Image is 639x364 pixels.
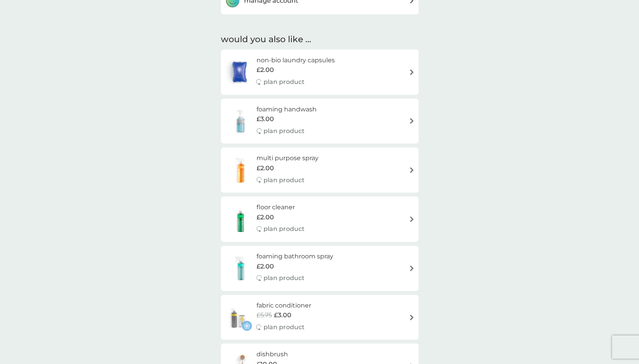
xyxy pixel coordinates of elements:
[225,206,257,233] img: floor cleaner
[409,69,415,75] img: arrow right
[263,77,304,87] p: plan product
[264,175,305,185] p: plan product
[257,163,274,173] span: £2.00
[257,202,305,212] h6: floor cleaner
[409,216,415,222] img: arrow right
[256,301,311,311] h6: fabric conditioner
[257,251,333,261] h6: foaming bathroom spray
[274,310,291,320] span: £3.00
[225,255,257,282] img: foaming bathroom spray
[257,153,319,163] h6: multi purpose spray
[409,118,415,124] img: arrow right
[225,108,257,135] img: foaming handwash
[225,58,254,85] img: non-bio laundry capsules
[257,349,305,359] h6: dishbrush
[257,212,274,222] span: £2.00
[409,314,415,320] img: arrow right
[264,224,305,234] p: plan product
[257,261,274,272] span: £2.00
[256,310,272,320] span: £5.75
[263,322,304,332] p: plan product
[257,104,317,114] h6: foaming handwash
[256,55,334,65] h6: non-bio laundry capsules
[257,114,274,124] span: £3.00
[225,157,257,184] img: multi purpose spray
[264,126,305,136] p: plan product
[409,265,415,271] img: arrow right
[221,34,419,46] h2: would you also like ...
[256,65,274,75] span: £2.00
[225,304,252,331] img: fabric conditioner
[409,167,415,173] img: arrow right
[264,273,305,283] p: plan product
